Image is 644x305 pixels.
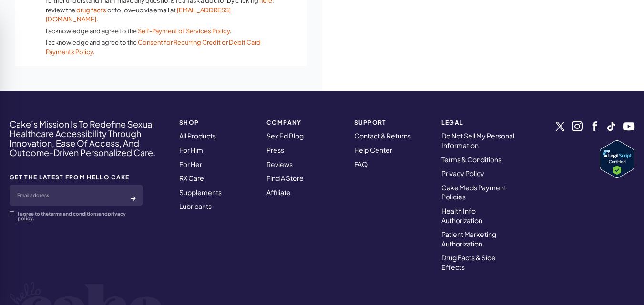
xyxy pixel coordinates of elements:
a: Help Center [354,146,392,154]
a: Reviews [266,160,293,168]
a: For Her [179,160,202,168]
h4: Cake’s Mission Is To Redefine Sexual Healthcare Accessibility Through Innovation, Ease Of Access,... [10,119,167,157]
a: Find A Store [266,174,304,182]
strong: Support [354,119,430,126]
a: Press [266,146,284,154]
a: drug facts [76,6,106,14]
a: Drug Facts & Side Effects [441,253,496,271]
strong: GET THE LATEST FROM HELLO CAKE [10,174,143,180]
a: Self-Payment of Services Policy [138,27,230,35]
a: Contact & Returns [354,131,411,140]
span: I acknowledge and agree to the . [46,27,280,36]
a: Health Info Authorization [441,207,482,225]
a: Privacy Policy [441,169,484,177]
a: RX Care [179,174,204,182]
strong: SHOP [179,119,255,126]
a: Sex Ed Blog [266,131,304,140]
a: Affiliate [266,188,291,197]
a: Cake Meds Payment Policies [441,183,506,201]
a: All Products [179,131,216,140]
a: Verify LegitScript Approval for www.hellocake.com [600,140,634,178]
a: privacy policy [18,211,126,221]
img: Verify Approval for www.hellocake.com [600,140,634,178]
a: Patient Marketing Authorization [441,230,496,248]
a: terms and conditions [49,211,99,216]
span: I acknowledge and agree to the . [46,38,280,57]
p: I agree to the and . [18,211,143,221]
a: Do Not Sell My Personal Information [441,131,514,149]
a: Terms & Conditions [441,155,501,164]
a: For Him [179,146,203,154]
a: Lubricants [179,202,212,210]
strong: COMPANY [266,119,342,126]
a: Supplements [179,188,222,197]
strong: Legal [441,119,517,126]
a: FAQ [354,160,368,168]
a: Consent for Recurring Credit or Debit Card Payments Policy [46,39,261,56]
